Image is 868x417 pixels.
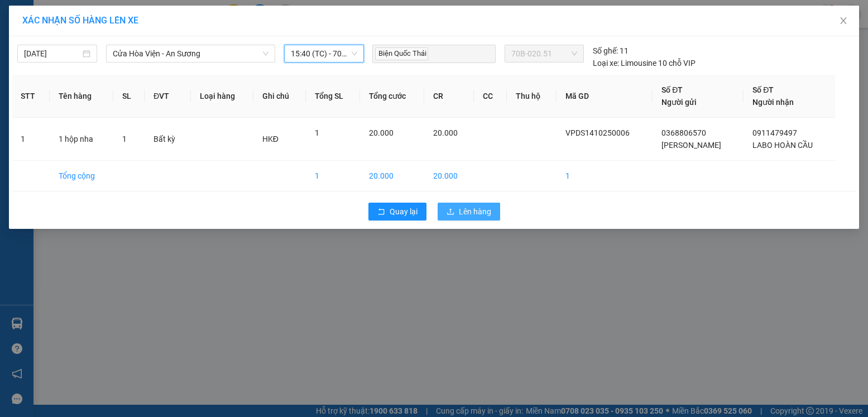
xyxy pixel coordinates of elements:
span: [PERSON_NAME]: [3,72,117,79]
span: upload [447,208,454,217]
span: VPDS1410250006 [565,128,630,137]
button: rollbackQuay lại [368,203,426,221]
th: Thu hộ [507,75,557,118]
img: logo [4,7,54,56]
span: 20.000 [433,128,458,137]
th: Ghi chú [253,75,306,118]
span: 15:40 (TC) - 70B-020.51 [291,45,357,62]
span: XÁC NHẬN SỐ HÀNG LÊN XE [22,15,138,26]
th: Tổng cước [360,75,424,118]
td: 1 hộp nha [50,118,113,161]
th: Tổng SL [306,75,360,118]
span: Số ĐT [752,85,774,94]
td: 1 [557,161,653,191]
span: down [262,50,269,57]
span: LABO HOÀN CẦU [752,141,813,150]
span: VPDS1410250006 [56,71,117,79]
span: 0368806570 [661,128,706,137]
span: close [839,16,848,25]
span: Người gửi [661,98,697,107]
span: 01 Võ Văn Truyện, KP.1, Phường 2 [88,33,154,47]
span: Số ĐT [661,85,683,94]
th: Tên hàng [50,75,113,118]
div: 11 [593,45,629,57]
span: 0911479497 [752,128,797,137]
td: 1 [306,161,360,191]
span: rollback [377,208,385,217]
span: In ngày: [3,81,68,88]
span: Biện Quốc Thái [375,47,428,60]
span: 14:42:46 [DATE] [25,81,68,88]
th: STT [12,75,50,118]
span: Cửa Hòa Viện - An Sương [113,45,268,62]
span: Hotline: 19001152 [88,50,137,56]
span: 70B-020.51 [511,45,577,62]
td: Tổng cộng [50,161,113,191]
td: 20.000 [424,161,474,191]
th: ĐVT [145,75,191,118]
th: Loại hàng [191,75,253,118]
span: HKĐ [262,135,279,143]
strong: ĐỒNG PHƯỚC [88,6,153,16]
span: Người nhận [752,98,794,107]
span: Lên hàng [459,205,491,218]
span: [PERSON_NAME] [661,141,721,150]
button: Close [828,6,859,37]
td: Bất kỳ [145,118,191,161]
span: ----------------------------------------- [30,60,137,69]
span: Quay lại [390,205,418,218]
th: Mã GD [557,75,653,118]
span: Số ghế: [593,45,618,57]
div: Limousine 10 chỗ VIP [593,57,696,69]
td: 1 [12,118,50,161]
td: 20.000 [360,161,424,191]
th: SL [113,75,145,118]
button: uploadLên hàng [438,203,500,221]
span: Bến xe [GEOGRAPHIC_DATA] [88,18,150,32]
th: CR [424,75,474,118]
span: 1 [122,135,127,143]
span: 20.000 [369,128,394,137]
th: CC [474,75,507,118]
span: Loại xe: [593,57,619,69]
span: 1 [315,128,319,137]
input: 14/10/2025 [24,47,80,60]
